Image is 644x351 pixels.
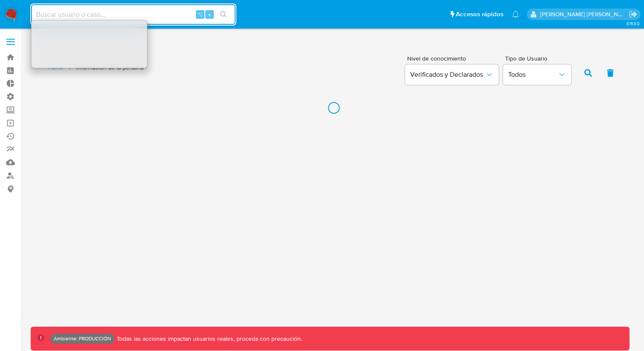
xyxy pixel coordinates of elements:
[503,64,571,85] button: Todos
[405,64,499,85] button: Verificados y Declarados
[505,55,573,61] span: Tipo de Usuario
[208,10,211,18] span: s
[197,10,203,18] span: ⌥
[215,9,232,20] button: search-icon
[31,9,236,20] input: Buscar usuario o caso...
[456,10,503,19] span: Accesos rápidos
[48,64,63,72] a: Home
[76,64,144,72] span: Información de la persona
[48,60,144,84] nav: List of pages
[115,335,302,343] p: Todas las acciones impactan usuarios reales, proceda con precaución.
[410,70,485,79] span: Verificados y Declarados
[540,10,626,18] p: angelamaria.francopatino@mercadolibre.com.co
[512,11,519,18] a: Notificaciones
[407,55,498,61] span: Nivel de conocimiento
[508,70,558,79] span: Todos
[629,10,638,19] a: Salir
[54,337,111,340] p: Ambiente: PRODUCCIÓN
